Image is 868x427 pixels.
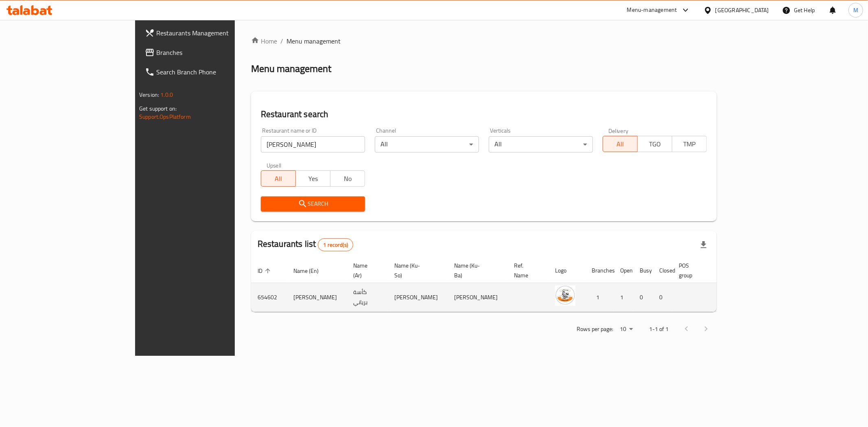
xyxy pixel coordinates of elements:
span: Get support on: [139,103,177,114]
label: Delivery [608,128,629,133]
button: No [330,170,365,187]
button: All [603,136,638,152]
p: 1-1 of 1 [649,324,669,334]
td: 1 [585,283,614,312]
a: Branches [138,43,280,62]
a: Support.OpsPlatform [139,111,191,122]
span: Branches [156,48,273,57]
span: 1 record(s) [318,241,353,249]
th: Busy [633,258,653,283]
table: enhanced table [251,258,783,312]
td: 0 [633,283,653,312]
div: Rows per page: [617,323,636,335]
div: [GEOGRAPHIC_DATA] [715,6,769,15]
span: Yes [299,173,327,185]
a: Restaurants Management [138,23,280,43]
td: 1 [614,283,633,312]
span: 1.0.0 [160,89,173,100]
td: [PERSON_NAME] [287,283,347,312]
th: Open [614,258,633,283]
span: No [334,173,362,185]
li: / [280,36,283,46]
th: Logo [549,258,585,283]
th: Branches [585,258,614,283]
span: All [606,138,634,150]
span: Version: [139,89,159,100]
a: Search Branch Phone [138,62,280,82]
div: Total records count [318,238,353,251]
button: TMP [672,136,707,152]
h2: Menu management [251,62,331,75]
button: All [261,170,296,187]
div: Menu-management [627,5,677,15]
span: Name (Ar) [353,261,378,280]
span: Name (Ku-Ba) [454,261,498,280]
span: ID [258,266,273,276]
span: Name (En) [293,266,329,276]
span: Restaurants Management [156,28,273,38]
td: [PERSON_NAME] [388,283,448,312]
button: Search [261,196,365,211]
label: Upsell [267,162,282,168]
span: TMP [676,138,704,150]
span: Search [267,199,359,209]
span: TGO [641,138,669,150]
div: Export file [694,235,713,255]
div: All [375,136,479,152]
span: Ref. Name [514,261,539,280]
td: 0 [653,283,672,312]
button: Yes [295,170,330,187]
span: POS group [679,261,703,280]
td: كأسة برياني [347,283,388,312]
span: All [265,173,293,185]
nav: breadcrumb [251,36,717,46]
input: Search for restaurant name or ID.. [261,136,365,152]
p: Rows per page: [577,324,613,334]
span: Menu management [286,36,341,46]
img: Kasa Bryani [555,285,575,306]
button: TGO [637,136,672,152]
span: Name (Ku-So) [394,261,438,280]
span: M [853,6,858,15]
div: All [489,136,593,152]
h2: Restaurants list [258,238,353,251]
span: Search Branch Phone [156,67,273,77]
th: Closed [653,258,672,283]
h2: Restaurant search [261,108,707,120]
td: [PERSON_NAME] [448,283,507,312]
